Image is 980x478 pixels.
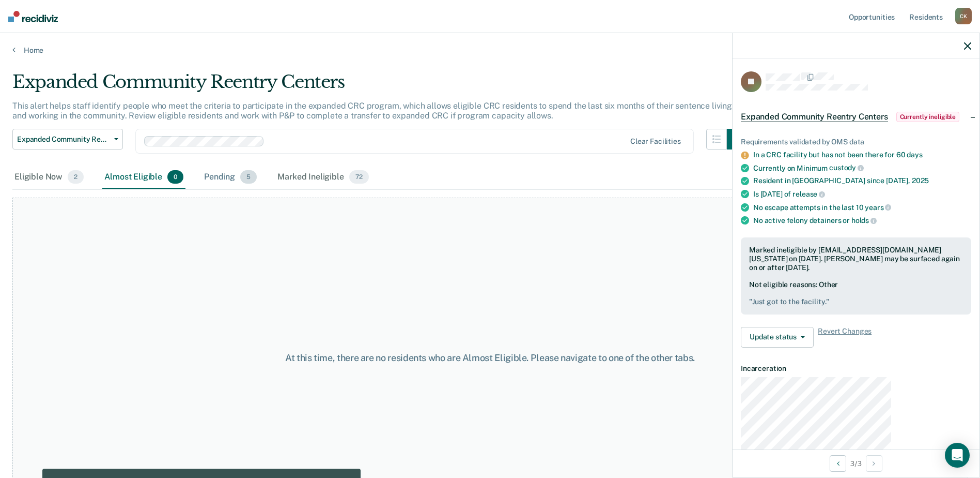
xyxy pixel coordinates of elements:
[955,8,972,24] div: C K
[830,455,846,472] button: Previous Opportunity
[753,163,971,173] div: Currently on Minimum
[753,216,971,225] div: No active felony detainers or
[630,137,681,146] div: Clear facilities
[202,166,259,189] div: Pending
[792,190,825,198] span: release
[102,166,185,189] div: Almost Eligible
[741,138,971,146] div: Requirements validated by OMS data
[866,455,882,472] button: Next Opportunity
[896,112,960,122] span: Currently ineligible
[829,163,864,172] span: custody
[733,100,979,133] div: Expanded Community Reentry CentersCurrently ineligible
[12,46,968,55] a: Home
[865,203,891,212] span: years
[818,327,872,348] span: Revert Changes
[753,203,971,212] div: No escape attempts in the last 10
[945,443,970,468] div: Open Intercom Messenger
[741,327,814,348] button: Update status
[741,364,971,373] dt: Incarceration
[912,176,929,185] span: 2025
[749,280,963,306] div: Not eligible reasons: Other
[240,170,257,184] span: 5
[749,297,963,306] pre: " Just got to the facility. "
[741,112,888,122] span: Expanded Community Reentry Centers
[17,135,110,144] span: Expanded Community Reentry Centers
[749,246,963,272] div: Marked ineligible by [EMAIL_ADDRESS][DOMAIN_NAME][US_STATE] on [DATE]. [PERSON_NAME] may be surfa...
[12,71,748,101] div: Expanded Community Reentry Centers
[252,352,729,364] div: At this time, there are no residents who are Almost Eligible. Please navigate to one of the other...
[12,166,86,189] div: Eligible Now
[349,170,369,184] span: 72
[753,151,971,159] div: In a CRC facility but has not been there for 60 days
[12,101,732,121] p: This alert helps staff identify people who meet the criteria to participate in the expanded CRC p...
[167,170,183,184] span: 0
[733,450,979,477] div: 3 / 3
[753,189,971,199] div: Is [DATE] of
[753,176,971,185] div: Resident in [GEOGRAPHIC_DATA] since [DATE],
[275,166,370,189] div: Marked Ineligible
[26,446,377,455] div: [PERSON_NAME] is now in the Marked Ineligible tab for Expanded Community Reentry Centers
[851,216,877,225] span: holds
[8,11,58,22] img: Recidiviz
[68,170,84,184] span: 2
